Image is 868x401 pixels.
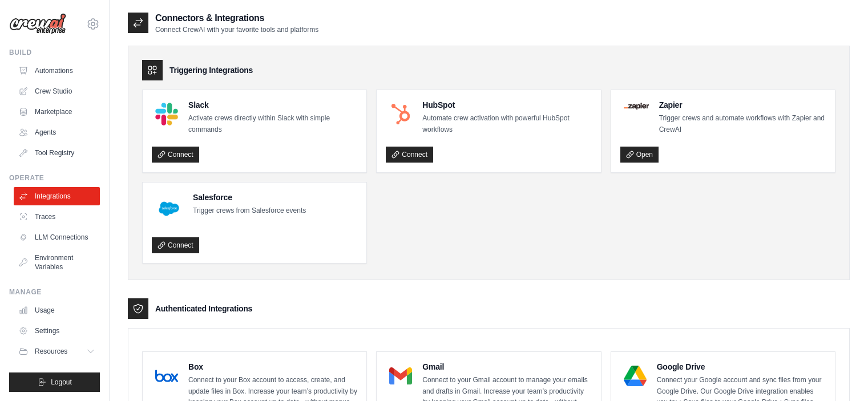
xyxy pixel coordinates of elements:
[188,361,357,372] h4: Box
[14,187,100,205] a: Integrations
[155,11,318,25] h2: Connectors & Integrations
[659,113,826,135] p: Trigger crews and automate workflows with Zapier and CrewAI
[9,372,100,392] button: Logout
[386,147,433,163] a: Connect
[659,99,826,111] h4: Zapier
[14,342,100,361] button: Resources
[155,25,318,34] p: Connect CrewAI with your favorite tools and platforms
[14,208,100,226] a: Traces
[169,64,253,76] h3: Triggering Integrations
[14,144,100,162] a: Tool Registry
[422,99,591,111] h4: HubSpot
[9,13,66,35] img: Logo
[389,103,412,125] img: HubSpot Logo
[624,364,647,387] img: Google Drive Logo
[14,103,100,121] a: Marketplace
[155,303,252,314] h3: Authenticated Integrations
[624,103,649,110] img: Zapier Logo
[35,347,67,356] span: Resources
[188,99,357,111] h4: Slack
[422,113,591,135] p: Automate crew activation with powerful HubSpot workflows
[193,192,306,203] h4: Salesforce
[14,301,100,319] a: Usage
[14,228,100,246] a: LLM Connections
[155,195,183,222] img: Salesforce Logo
[14,322,100,340] a: Settings
[620,147,659,163] a: Open
[422,361,591,372] h4: Gmail
[51,378,72,387] span: Logout
[155,364,178,387] img: Box Logo
[389,364,412,387] img: Gmail Logo
[14,62,100,80] a: Automations
[188,113,357,135] p: Activate crews directly within Slack with simple commands
[9,48,100,57] div: Build
[152,147,199,163] a: Connect
[155,103,178,125] img: Slack Logo
[14,249,100,276] a: Environment Variables
[14,82,100,100] a: Crew Studio
[193,205,306,217] p: Trigger crews from Salesforce events
[9,287,100,297] div: Manage
[657,361,826,372] h4: Google Drive
[152,237,199,253] a: Connect
[9,173,100,183] div: Operate
[14,123,100,141] a: Agents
